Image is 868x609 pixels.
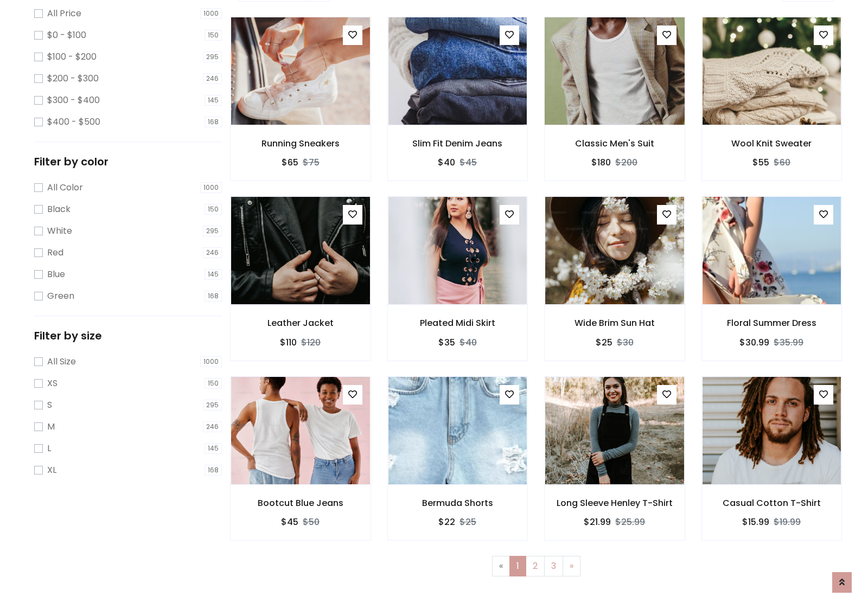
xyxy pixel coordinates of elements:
[47,268,65,281] label: Blue
[231,318,371,328] h6: Leather Jacket
[303,156,320,169] del: $75
[47,7,81,20] label: All Price
[231,138,371,149] h6: Running Sneakers
[47,246,63,259] label: Red
[47,94,100,107] label: $300 - $400
[200,8,222,19] span: 1000
[231,498,371,508] h6: Bootcut Blue Jeans
[47,116,100,129] label: $400 - $500
[615,156,637,169] del: $200
[205,30,222,41] span: 150
[459,336,477,349] del: $40
[742,517,769,527] h6: $15.99
[702,318,842,328] h6: Floral Summer Dress
[570,560,573,572] span: »
[739,337,769,348] h6: $30.99
[438,157,455,168] h6: $40
[615,516,645,528] del: $25.99
[545,318,685,328] h6: Wide Brim Sun Hat
[591,157,611,168] h6: $180
[205,204,222,215] span: 150
[200,356,222,367] span: 1000
[702,138,842,149] h6: Wool Knit Sweater
[47,399,52,412] label: S
[526,556,545,576] a: 2
[205,378,222,389] span: 150
[205,117,222,127] span: 168
[752,157,769,168] h6: $55
[203,226,222,236] span: 295
[203,73,222,84] span: 246
[459,516,476,528] del: $25
[459,156,477,169] del: $45
[388,498,528,508] h6: Bermuda Shorts
[238,556,834,576] nav: Page navigation
[203,400,222,411] span: 295
[301,336,321,349] del: $120
[47,290,74,303] label: Green
[702,498,842,508] h6: Casual Cotton T-Shirt
[205,443,222,454] span: 145
[205,465,222,476] span: 168
[438,337,455,348] h6: $35
[47,29,86,42] label: $0 - $100
[203,247,222,258] span: 246
[203,52,222,62] span: 295
[563,556,580,576] a: Next
[34,155,222,168] h5: Filter by color
[47,203,71,216] label: Black
[281,517,298,527] h6: $45
[47,464,56,477] label: XL
[388,318,528,328] h6: Pleated Midi Skirt
[544,556,563,576] a: 3
[47,442,51,455] label: L
[280,337,297,348] h6: $110
[205,291,222,302] span: 168
[774,336,803,349] del: $35.99
[438,517,455,527] h6: $22
[545,498,685,508] h6: Long Sleeve Henley T-Shirt
[200,182,222,193] span: 1000
[545,138,685,149] h6: Classic Men's Suit
[774,156,790,169] del: $60
[617,336,634,349] del: $30
[47,420,55,433] label: M
[34,329,222,342] h5: Filter by size
[47,377,58,390] label: XS
[303,516,320,528] del: $50
[203,421,222,432] span: 246
[47,181,83,194] label: All Color
[205,95,222,106] span: 145
[509,556,526,576] a: 1
[774,516,801,528] del: $19.99
[584,517,611,527] h6: $21.99
[282,157,298,168] h6: $65
[596,337,612,348] h6: $25
[47,50,97,63] label: $100 - $200
[47,225,72,238] label: White
[47,355,76,368] label: All Size
[205,269,222,280] span: 145
[47,72,99,85] label: $200 - $300
[388,138,528,149] h6: Slim Fit Denim Jeans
